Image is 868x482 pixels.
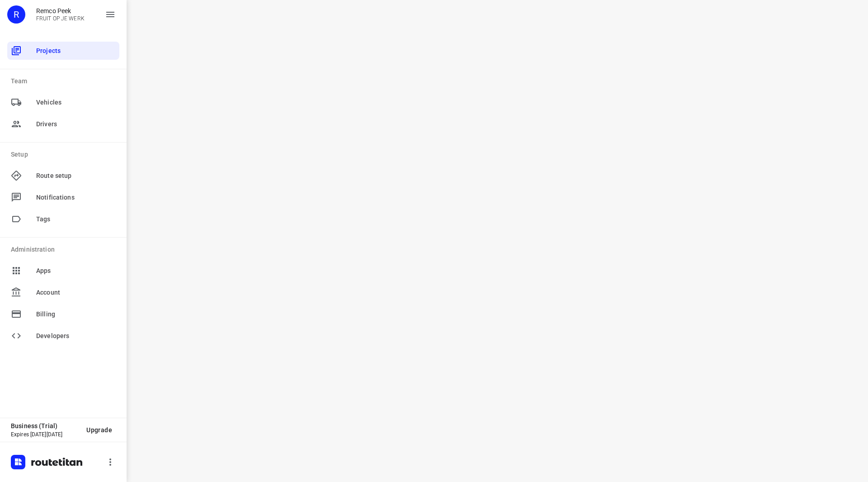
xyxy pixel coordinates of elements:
[86,426,112,434] span: Upgrade
[7,167,119,185] div: Route setup
[7,283,119,301] div: Account
[36,310,116,319] span: Billing
[7,115,119,133] div: Drivers
[36,46,116,56] span: Projects
[7,188,119,206] div: Notifications
[7,5,25,24] div: R
[7,210,119,228] div: Tags
[11,150,119,159] p: Setup
[36,7,85,14] p: Remco Peek
[36,98,116,107] span: Vehicles
[36,331,116,341] span: Developers
[36,266,116,276] span: Apps
[7,327,119,345] div: Developers
[11,431,79,438] p: Expires [DATE][DATE]
[36,215,116,224] span: Tags
[11,76,119,86] p: Team
[7,93,119,111] div: Vehicles
[36,288,116,297] span: Account
[36,171,116,181] span: Route setup
[7,42,119,60] div: Projects
[11,245,119,254] p: Administration
[11,422,79,430] p: Business (Trial)
[36,15,85,22] p: FRUIT OP JE WERK
[36,193,116,202] span: Notifications
[36,119,116,129] span: Drivers
[79,422,119,438] button: Upgrade
[7,305,119,323] div: Billing
[7,262,119,280] div: Apps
